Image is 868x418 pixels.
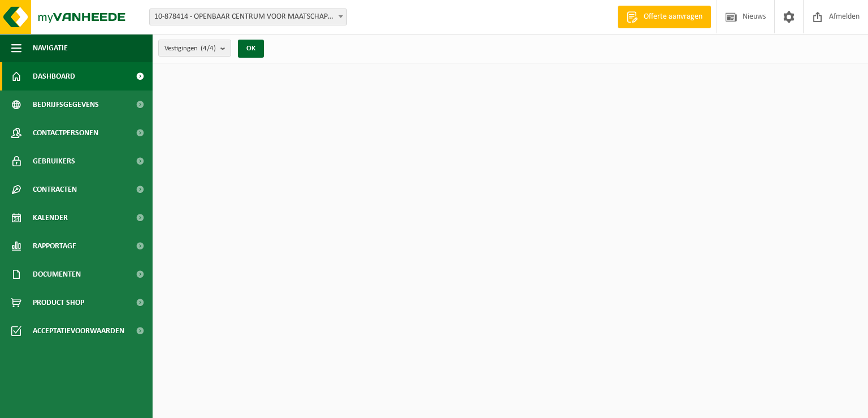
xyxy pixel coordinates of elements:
[158,40,231,57] button: Vestigingen(4/4)
[33,317,124,345] span: Acceptatievoorwaarden
[238,40,264,58] button: OK
[164,40,216,57] span: Vestigingen
[33,288,84,317] span: Product Shop
[618,6,711,28] a: Offerte aanvragen
[33,232,76,260] span: Rapportage
[33,204,68,232] span: Kalender
[33,147,75,175] span: Gebruikers
[33,34,68,62] span: Navigatie
[33,260,81,288] span: Documenten
[33,91,99,119] span: Bedrijfsgegevens
[149,8,347,25] span: 10-878414 - OPENBAAR CENTRUM VOOR MAATSCHAPPELIJK WELZIJN VAN HAMME - HAMME
[33,62,75,91] span: Dashboard
[201,45,216,52] count: (4/4)
[641,11,705,23] span: Offerte aanvragen
[33,175,77,204] span: Contracten
[33,119,98,147] span: Contactpersonen
[150,9,346,25] span: 10-878414 - OPENBAAR CENTRUM VOOR MAATSCHAPPELIJK WELZIJN VAN HAMME - HAMME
